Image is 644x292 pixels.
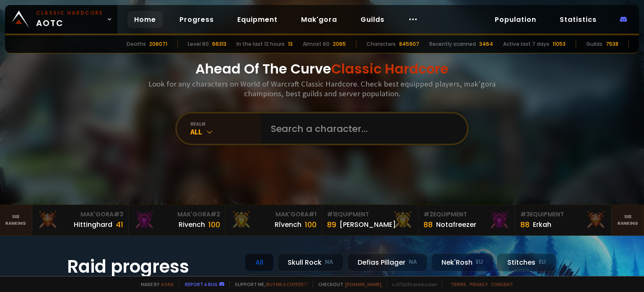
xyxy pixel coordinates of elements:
[266,281,308,287] a: Buy me a coffee
[161,281,174,287] a: a fan
[185,281,218,287] a: Report a bug
[333,40,346,48] div: 2065
[327,210,335,218] span: # 1
[208,219,220,230] div: 100
[190,121,261,127] div: realm
[497,253,556,271] div: Stitches
[409,258,417,266] small: NA
[136,281,174,287] span: Made by
[5,5,117,34] a: Classic HardcoreAOTC
[229,281,308,287] span: Support me,
[145,79,499,98] h3: Look for any characters on World of Warcraft Classic Hardcore. Check best equipped players, mak'g...
[231,11,284,28] a: Equipment
[37,210,123,219] div: Mak'Gora
[179,219,205,230] div: Rivench
[212,40,226,48] div: 66313
[210,210,220,218] span: # 2
[67,253,235,280] h1: Raid progress
[231,210,317,219] div: Mak'Gora
[116,219,123,230] div: 41
[149,40,167,48] div: 206071
[606,40,618,48] div: 7538
[399,40,419,48] div: 845907
[470,281,488,287] a: Privacy
[520,219,530,230] div: 88
[345,281,382,287] a: [DOMAIN_NAME]
[347,253,428,271] div: Defias Pillager
[245,253,274,271] div: All
[354,11,391,28] a: Guilds
[173,11,221,28] a: Progress
[553,40,566,48] div: 11053
[266,113,457,144] input: Search a character...
[226,205,322,235] a: Mak'Gora#1Rîvench100
[479,40,493,48] div: 3464
[305,219,317,230] div: 100
[423,210,433,218] span: # 2
[387,281,437,287] span: v. d752d5 - production
[520,210,530,218] span: # 3
[327,210,413,219] div: Equipment
[520,210,606,219] div: Equipment
[294,11,344,28] a: Mak'gora
[533,219,551,230] div: Erkah
[429,40,476,48] div: Recently scanned
[612,205,644,235] a: Seeranking
[488,11,543,28] a: Population
[553,11,603,28] a: Statistics
[36,9,103,29] span: AOTC
[327,219,336,230] div: 89
[129,205,225,235] a: Mak'Gora#2Rivench100
[127,40,146,48] div: Deaths
[236,40,285,48] div: In the last 12 hours
[503,40,549,48] div: Active last 7 days
[322,205,418,235] a: #1Equipment89[PERSON_NAME]
[340,219,396,230] div: [PERSON_NAME]
[331,59,449,78] span: Classic Hardcore
[491,281,513,287] a: Consent
[114,210,123,218] span: # 3
[366,40,396,48] div: Characters
[195,59,449,79] h1: Ahead Of The Curve
[431,253,493,271] div: Nek'Rosh
[127,11,163,28] a: Home
[277,253,344,271] div: Skull Rock
[134,210,220,219] div: Mak'Gora
[313,281,382,287] span: Checkout
[515,205,612,235] a: #3Equipment88Erkah
[36,9,103,17] small: Classic Hardcore
[586,40,602,48] div: Guilds
[309,210,317,218] span: # 1
[188,40,209,48] div: Level 60
[418,205,515,235] a: #2Equipment88Notafreezer
[436,219,476,230] div: Notafreezer
[32,205,129,235] a: Mak'Gora#3Hittinghard41
[476,258,483,266] small: EU
[423,210,509,219] div: Equipment
[190,127,261,137] div: All
[275,219,301,230] div: Rîvench
[423,219,433,230] div: 88
[451,281,466,287] a: Terms
[288,40,293,48] div: 13
[303,40,330,48] div: Almost 60
[74,219,112,230] div: Hittinghard
[539,258,546,266] small: EU
[325,258,333,266] small: NA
